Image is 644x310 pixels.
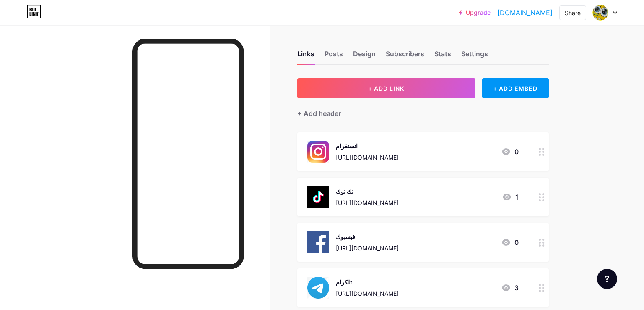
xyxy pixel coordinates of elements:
[502,192,519,202] div: 1
[325,49,343,64] div: Posts
[336,232,399,241] div: فيسبوك
[459,9,491,16] a: Upgrade
[336,278,399,286] div: تلكرام
[336,153,399,162] div: [URL][DOMAIN_NAME]
[501,147,519,157] div: 0
[592,5,608,21] img: jnkal37
[297,108,341,118] div: + Add header
[336,198,399,207] div: [URL][DOMAIN_NAME]
[497,8,553,18] a: [DOMAIN_NAME]
[336,142,399,150] div: انستغرام
[461,49,488,64] div: Settings
[297,78,475,98] button: + ADD LINK
[434,49,451,64] div: Stats
[368,85,404,92] span: + ADD LINK
[336,289,399,298] div: [URL][DOMAIN_NAME]
[501,283,519,293] div: 3
[307,231,329,253] img: فيسبوك
[307,186,329,208] img: تك توك
[307,141,329,163] img: انستغرام
[482,78,549,98] div: + ADD EMBED
[565,8,581,17] div: Share
[501,237,519,247] div: 0
[336,187,399,196] div: تك توك
[307,277,329,299] img: تلكرام
[353,49,376,64] div: Design
[386,49,424,64] div: Subscribers
[297,49,314,64] div: Links
[336,244,399,252] div: [URL][DOMAIN_NAME]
